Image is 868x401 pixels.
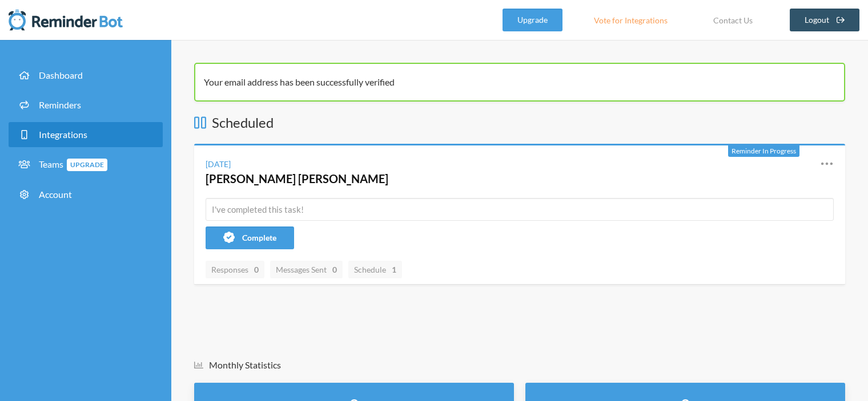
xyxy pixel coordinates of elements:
strong: 0 [332,264,337,276]
a: Reminders [9,92,163,118]
a: Account [9,182,163,207]
button: Complete [206,226,294,249]
a: Contact Us [699,9,767,31]
span: Your email address has been successfully verified [204,76,395,87]
a: Dashboard [9,63,163,88]
span: Schedule [354,265,396,274]
span: Dashboard [39,70,83,80]
a: [PERSON_NAME] [PERSON_NAME] [206,172,388,185]
strong: 0 [254,264,259,276]
a: TeamsUpgrade [9,152,163,177]
h5: Monthly Statistics [194,359,845,371]
strong: 1 [392,264,396,276]
span: Reminders [39,99,81,110]
a: Integrations [9,122,163,147]
a: Upgrade [503,9,562,31]
span: Complete [242,233,276,242]
a: Schedule1 [348,261,402,278]
span: Account [39,189,72,200]
span: Teams [39,159,107,169]
h3: Scheduled [194,113,845,132]
span: Reminder In Progress [732,147,796,155]
span: Responses [211,265,259,274]
span: Upgrade [67,159,107,171]
a: Responses0 [206,261,264,278]
input: I've completed this task! [206,198,834,221]
span: Integrations [39,129,87,140]
a: Vote for Integrations [580,9,682,31]
span: Messages Sent [276,265,337,274]
a: Logout [790,9,860,31]
a: Messages Sent0 [270,261,343,278]
img: Reminder Bot [9,9,123,31]
div: [DATE] [206,158,231,170]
